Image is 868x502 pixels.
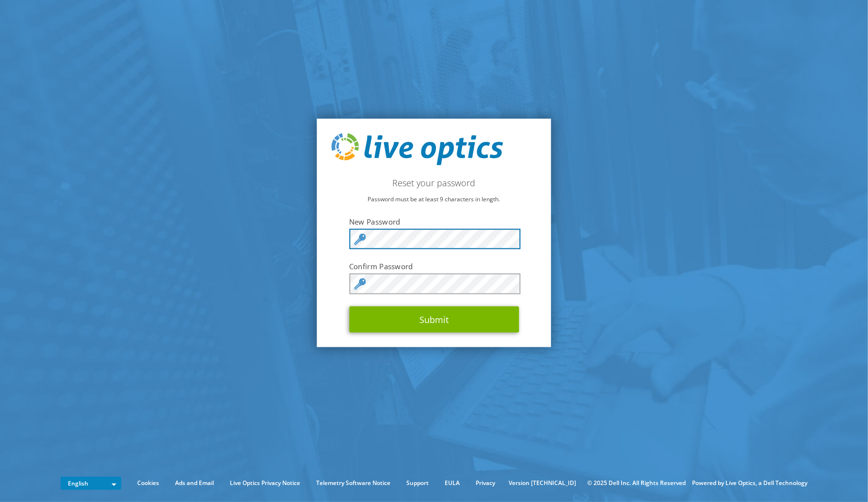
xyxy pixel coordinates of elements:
label: New Password [349,217,519,227]
label: Confirm Password [349,261,519,271]
h2: Reset your password [332,178,537,188]
a: Live Optics Privacy Notice [223,478,307,488]
li: © 2025 Dell Inc. All Rights Reserved [582,478,691,488]
a: Telemetry Software Notice [309,478,398,488]
li: Version [TECHNICAL_ID] [504,478,581,488]
p: Password must be at least 9 characters in length. [332,194,537,205]
a: Cookies [130,478,166,488]
li: Powered by Live Optics, a Dell Technology [692,478,807,488]
button: Submit [349,306,519,332]
img: live_optics_svg.svg [332,133,503,165]
a: Support [399,478,436,488]
a: Privacy [468,478,502,488]
a: Ads and Email [168,478,221,488]
a: EULA [437,478,467,488]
